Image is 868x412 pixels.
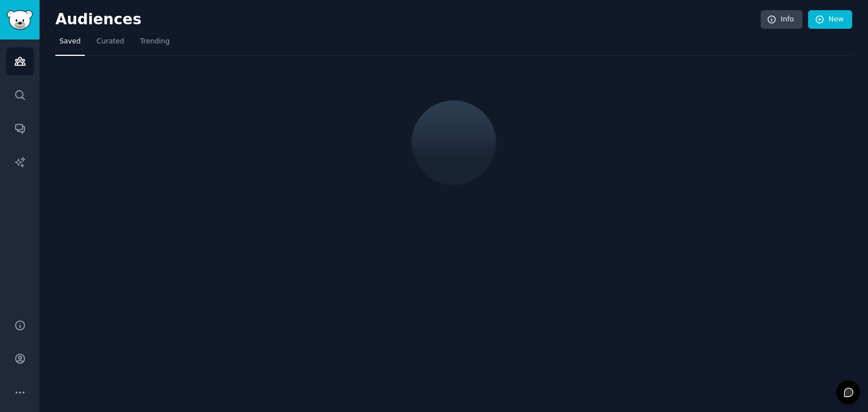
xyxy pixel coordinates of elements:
a: Trending [136,33,173,56]
a: Curated [93,33,128,56]
h2: Audiences [55,11,761,29]
a: Saved [55,33,85,56]
span: Curated [97,37,124,47]
a: Info [761,10,802,29]
span: Saved [59,37,81,47]
img: GummySearch logo [7,10,33,30]
a: New [808,10,852,29]
span: Trending [140,37,170,47]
